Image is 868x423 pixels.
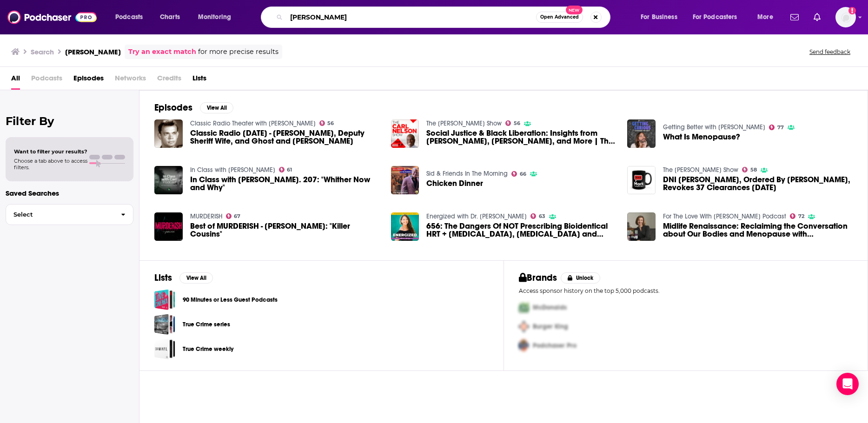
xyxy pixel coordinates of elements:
button: Send feedback [807,48,853,56]
a: 90 Minutes or Less Guest Podcasts [183,295,278,305]
span: 67 [234,214,240,218]
a: Chicken Dinner [426,179,483,187]
img: Podchaser - Follow, Share and Rate Podcasts [7,8,97,26]
a: For The Love With Jen Hatmaker Podcast [663,212,786,220]
button: View All [179,272,213,284]
span: Choose a tab above to access filters. [14,158,87,171]
button: Open AdvancedNew [536,12,583,23]
button: Show profile menu [835,7,856,27]
a: Midlife Renaissance: Reclaiming the Conversation about Our Bodies and Menopause with Dr. Louise N... [663,222,853,238]
a: Show notifications dropdown [787,9,802,25]
a: All [11,71,20,90]
span: Best of MURDERISH - [PERSON_NAME]: "Killer Cousins" [190,222,380,238]
span: Charts [160,11,180,24]
img: Second Pro Logo [515,317,533,336]
a: 63 [530,213,545,219]
button: Select [6,204,133,225]
a: Social Justice & Black Liberation: Insights from Baba Lumumba, Dr. Julianne Malveaux, and More | ... [426,129,616,145]
img: In Class with Carr, Ep. 207: "Whither Now and Why" [154,166,183,194]
button: open menu [634,10,689,25]
span: 61 [287,168,292,172]
a: MURDERISH [190,212,222,220]
button: open menu [751,10,785,25]
p: Access sponsor history on the top 5,000 podcasts. [519,287,853,294]
h2: Episodes [154,102,192,113]
a: Charts [154,10,186,25]
h3: Search [31,47,54,56]
a: What Is Menopause? [663,133,740,141]
span: Podcasts [31,71,62,90]
a: Show notifications dropdown [810,9,824,25]
a: Lists [192,71,206,90]
span: 56 [327,121,334,126]
span: Credits [157,71,181,90]
a: Best of MURDERISH - Fritz Klenner: "Killer Cousins" [190,222,380,238]
img: Classic Radio 08-16-25 - Tarzan, Deputy Sheriff Wife, and Ghost and Mrs Muir [154,119,183,148]
img: DNI Tulsi Gabbard, Ordered By Trump, Revokes 37 Clearances 8/20/25 [627,166,656,194]
span: For Podcasters [693,11,737,24]
a: ListsView All [154,272,213,284]
a: 67 [226,213,241,219]
span: Classic Radio [DATE] - [PERSON_NAME], Deputy Sheriff Wife, and Ghost and [PERSON_NAME] [190,129,380,145]
a: 61 [279,167,292,172]
a: 56 [319,120,334,126]
button: open menu [192,10,243,25]
span: 58 [750,168,757,172]
a: The Carl Nelson Show [426,119,502,127]
a: 77 [769,125,784,130]
h2: Lists [154,272,172,284]
a: EpisodesView All [154,102,233,113]
a: Getting Better with Jonathan Van Ness [663,123,765,131]
a: Energized with Dr. Mariza [426,212,527,220]
a: Classic Radio Theater with Wyatt Cox [190,119,316,127]
img: First Pro Logo [515,298,533,317]
button: View All [200,102,233,113]
span: for more precise results [198,46,278,57]
button: Unlock [561,272,600,284]
button: open menu [109,10,155,25]
span: 72 [798,214,804,218]
a: 58 [742,167,757,172]
img: What Is Menopause? [627,119,656,148]
button: open menu [687,10,751,25]
span: DNI [PERSON_NAME], Ordered By [PERSON_NAME], Revokes 37 Clearances [DATE] [663,176,853,192]
span: McDonalds [533,304,567,311]
span: New [566,6,583,14]
img: Best of MURDERISH - Fritz Klenner: "Killer Cousins" [154,212,183,241]
img: Social Justice & Black Liberation: Insights from Baba Lumumba, Dr. Julianne Malveaux, and More | ... [391,119,419,148]
img: Third Pro Logo [515,336,533,355]
span: 66 [520,172,526,176]
a: 656: The Dangers Of NOT Prescribing Bioidentical HRT + Migraines, Testosterone and Mitigating Inf... [426,222,616,238]
a: True Crime series [154,314,175,335]
a: The Mark Thompson Show [663,166,738,174]
span: Midlife Renaissance: Reclaiming the Conversation about Our Bodies and Menopause with [PERSON_NAME] [663,222,853,238]
h2: Filter By [6,114,133,128]
span: Social Justice & Black Liberation: Insights from [PERSON_NAME], [PERSON_NAME], and More | The [PE... [426,129,616,145]
img: Midlife Renaissance: Reclaiming the Conversation about Our Bodies and Menopause with Dr. Louise N... [627,212,656,241]
a: DNI Tulsi Gabbard, Ordered By Trump, Revokes 37 Clearances 8/20/25 [663,176,853,192]
span: 56 [514,121,520,126]
img: 656: The Dangers Of NOT Prescribing Bioidentical HRT + Migraines, Testosterone and Mitigating Inf... [391,212,419,241]
span: 63 [539,214,545,218]
img: Chicken Dinner [391,166,419,194]
span: Select [6,211,113,218]
div: Open Intercom Messenger [836,373,859,395]
a: True Crime series [183,319,230,330]
span: Open Advanced [540,15,579,20]
a: 90 Minutes or Less Guest Podcasts [154,289,175,310]
a: In Class with Carr [190,166,275,174]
